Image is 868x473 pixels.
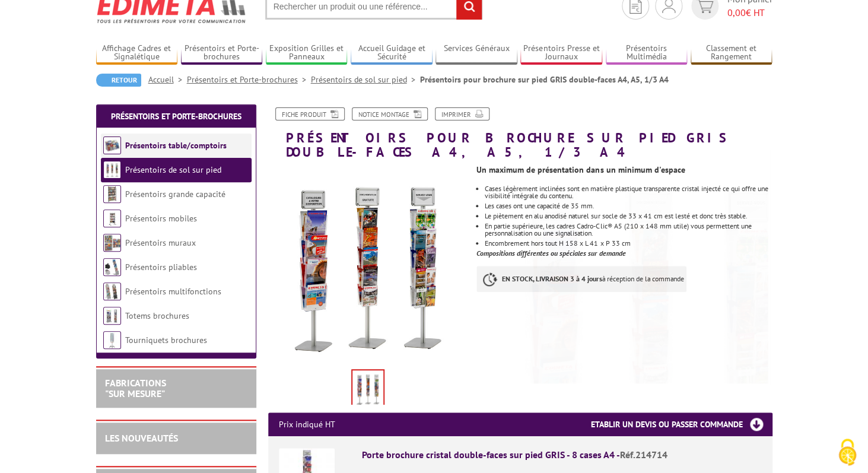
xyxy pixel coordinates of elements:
a: Présentoirs multifonctions [125,286,221,297]
a: Présentoirs grande capacité [125,189,225,199]
img: presentoirs_de_sol_214714_3.jpg [268,165,468,365]
span: Réf.214714 [620,449,667,461]
span: 0,00 [727,7,746,18]
a: Imprimer [435,107,489,120]
div: Porte brochure cristal double-faces sur pied GRIS - 8 cases A4 - [362,448,762,462]
p: Prix indiqué HT [279,412,335,436]
h3: Etablir un devis ou passer commande [591,412,772,436]
a: Fiche produit [275,107,345,120]
img: Présentoirs multifonctions [103,282,121,300]
span: € HT [727,6,772,20]
a: Présentoirs et Porte-brochures [111,111,241,122]
a: Accueil [148,74,187,85]
a: Retour [96,74,141,87]
a: Totems brochures [125,310,189,321]
a: Affichage Cadres et Signalétique [96,43,178,63]
img: Présentoirs grande capacité [103,185,121,203]
img: Cookies (fenêtre modale) [832,437,862,467]
li: Présentoirs pour brochure sur pied GRIS double-faces A4, A5, 1/3 A4 [420,74,669,85]
a: Classement et Rangement [691,43,772,63]
img: Présentoirs muraux [103,234,121,252]
a: Présentoirs table/comptoirs [125,140,227,151]
a: Présentoirs et Porte-brochures [187,74,311,85]
a: Présentoirs mobiles [125,213,197,224]
a: Tourniquets brochures [125,335,207,345]
img: Présentoirs mobiles [103,209,121,227]
a: FABRICATIONS"Sur Mesure" [105,377,166,399]
a: Présentoirs muraux [125,237,196,248]
img: Présentoirs de sol sur pied [103,161,121,179]
img: presentoirs_de_sol_214714_3.jpg [352,370,383,407]
a: Présentoirs Presse et Journaux [520,43,602,63]
a: Présentoirs pliables [125,262,197,272]
a: Présentoirs Multimédia [606,43,688,63]
h1: Présentoirs pour brochure sur pied GRIS double-faces A4, A5, 1/3 A4 [259,107,781,159]
button: Cookies (fenêtre modale) [826,433,868,473]
a: Notice Montage [352,107,428,120]
img: Totems brochures [103,307,121,325]
a: Accueil Guidage et Sécurité [351,43,433,63]
a: Exposition Grilles et Panneaux [266,43,348,63]
a: Présentoirs de sol sur pied [311,74,420,85]
a: Services Généraux [435,43,517,63]
a: Présentoirs de sol sur pied [125,164,221,175]
a: Présentoirs et Porte-brochures [181,43,263,63]
img: Tourniquets brochures [103,331,121,349]
img: Présentoirs table/comptoirs [103,136,121,154]
img: Présentoirs pliables [103,258,121,276]
a: LES NOUVEAUTÉS [105,432,178,444]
